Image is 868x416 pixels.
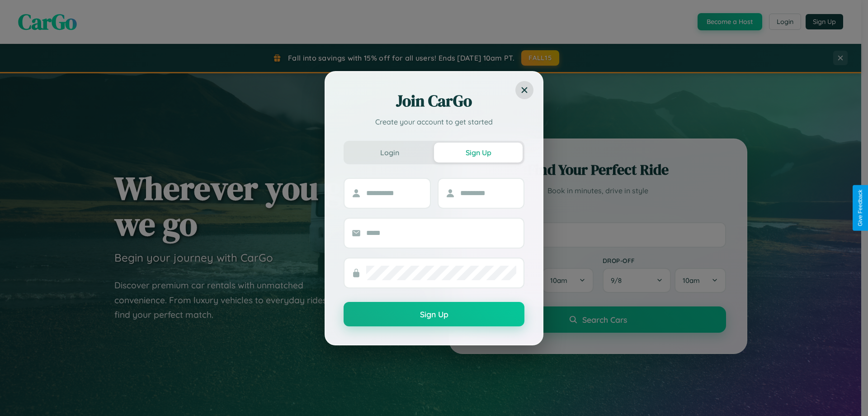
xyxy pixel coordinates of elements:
button: Login [345,143,434,163]
div: Give Feedback [857,190,863,226]
button: Sign Up [434,143,523,163]
p: Create your account to get started [344,116,524,127]
button: Sign Up [344,302,524,326]
h2: Join CarGo [344,90,524,112]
